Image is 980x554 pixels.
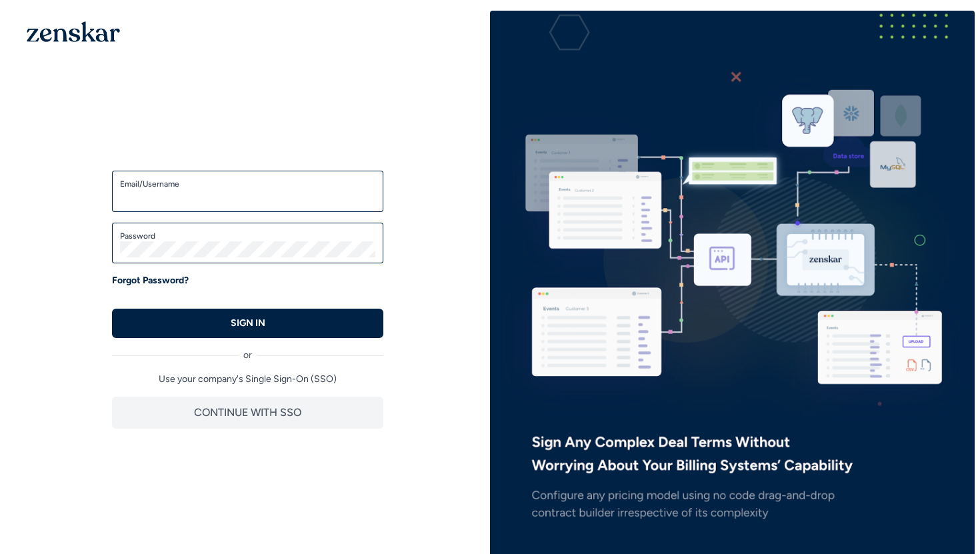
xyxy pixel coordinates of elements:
[112,309,383,338] button: SIGN IN
[120,179,375,189] label: Email/Username
[112,373,383,386] p: Use your company's Single Sign-On (SSO)
[112,338,383,362] div: or
[231,317,265,330] p: SIGN IN
[112,274,189,287] a: Forgot Password?
[120,231,375,241] label: Password
[112,397,383,429] button: CONTINUE WITH SSO
[27,21,120,42] img: 1OGAJ2xQqyY4LXKgY66KYq0eOWRCkrZdAb3gUhuVAqdWPZE9SRJmCz+oDMSn4zDLXe31Ii730ItAGKgCKgCCgCikA4Av8PJUP...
